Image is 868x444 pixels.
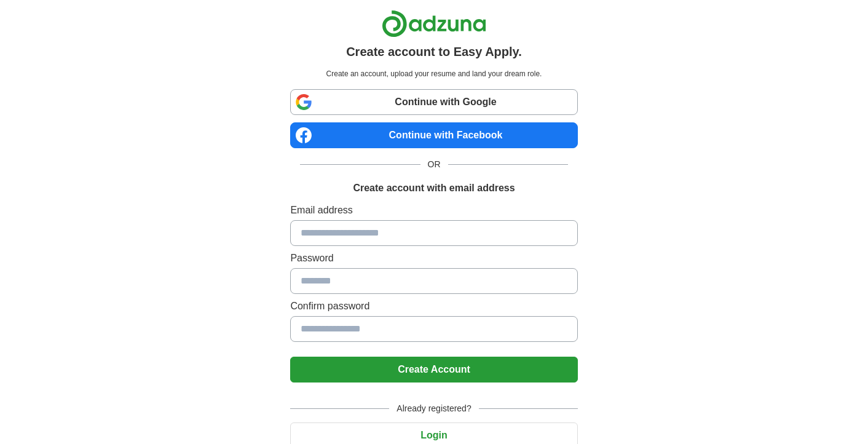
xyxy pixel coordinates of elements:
span: OR [420,158,448,171]
label: Confirm password [290,299,577,314]
button: Create Account [290,357,577,383]
label: Email address [290,203,577,218]
span: Already registered? [389,402,478,415]
p: Create an account, upload your resume and land your dream role. [293,68,575,79]
label: Password [290,251,577,266]
a: Continue with Facebook [290,122,577,148]
img: Adzuna logo [382,10,486,38]
h1: Create account with email address [353,181,515,196]
h1: Create account to Easy Apply. [346,42,522,61]
a: Login [290,430,577,440]
a: Continue with Google [290,89,577,115]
